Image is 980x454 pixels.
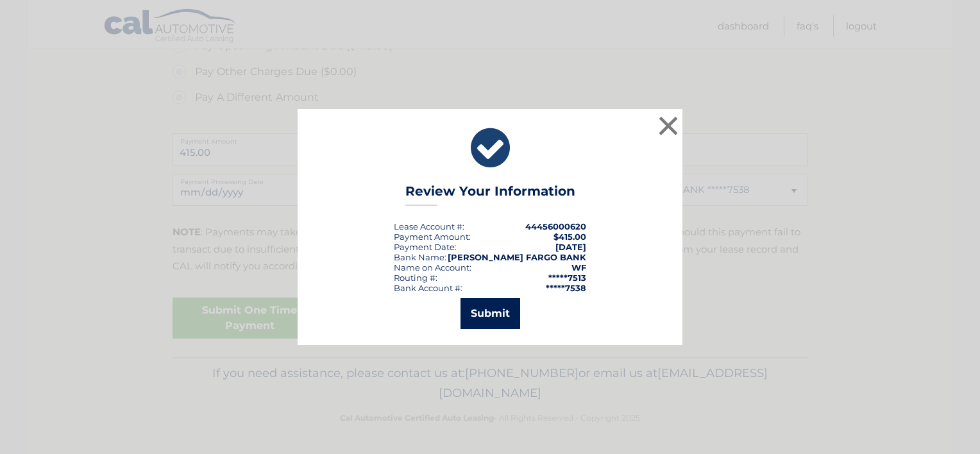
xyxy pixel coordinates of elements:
div: Payment Amount: [394,231,471,242]
div: Routing #: [394,273,437,283]
strong: [PERSON_NAME] FARGO BANK [448,252,586,262]
div: Lease Account #: [394,221,464,231]
div: Name on Account: [394,262,471,273]
strong: 44456000620 [525,221,586,231]
span: [DATE] [555,242,586,252]
button: Submit [460,298,520,329]
div: : [394,242,457,252]
button: × [655,113,681,139]
span: $415.00 [553,231,586,242]
span: Payment Date [394,242,455,252]
div: Bank Name: [394,252,446,262]
h3: Review Your Information [405,183,575,206]
strong: WF [571,262,586,273]
div: Bank Account #: [394,283,462,293]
